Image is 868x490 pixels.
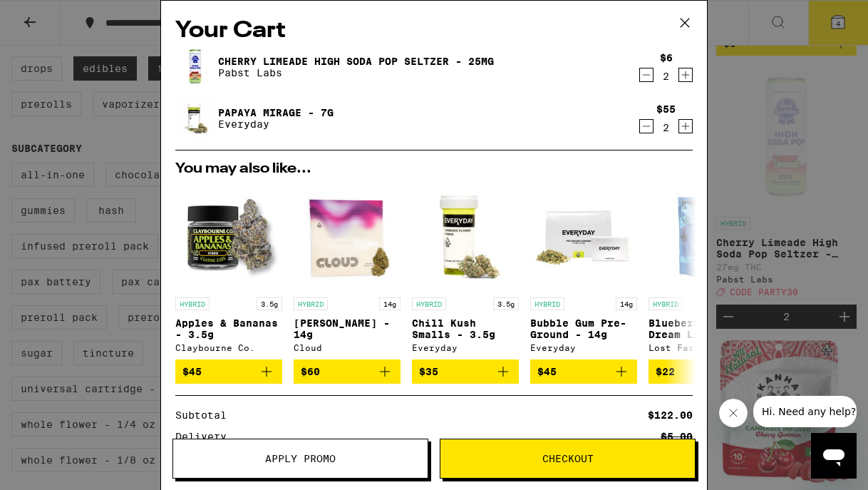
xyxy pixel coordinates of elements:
[175,317,282,340] p: Apples & Bananas - 3.5g
[412,183,519,359] a: Open page for Chill Kush Smalls - 3.5g from Everyday
[649,343,755,352] div: Lost Farm
[294,343,401,352] div: Cloud
[265,454,336,464] span: Apply Promo
[419,366,438,377] span: $35
[175,359,282,384] button: Add to bag
[175,432,237,441] div: Delivery
[530,297,564,310] p: HYBRID
[412,317,519,340] p: Chill Kush Smalls - 3.5g
[530,317,637,340] p: Bubble Gum Pre-Ground - 14g
[182,366,202,377] span: $45
[175,183,282,359] a: Open page for Apples & Bananas - 3.5g from Claybourne Co.
[294,297,328,310] p: HYBRID
[719,399,748,427] iframe: Close message
[175,162,693,176] h2: You may also like...
[218,118,334,130] p: Everyday
[379,297,401,310] p: 14g
[530,183,637,290] img: Everyday - Bubble Gum Pre-Ground - 14g
[175,183,282,290] img: Claybourne Co. - Apples & Bananas - 3.5g
[753,396,857,427] iframe: Message from company
[218,56,494,67] a: Cherry Limeade High Soda Pop Seltzer - 25mg
[639,119,653,133] button: Decrement
[412,297,446,310] p: HYBRID
[294,359,401,384] button: Add to bag
[175,343,282,352] div: Claybourne Co.
[175,98,215,138] img: Papaya Mirage - 7g
[172,439,428,479] button: Apply Promo
[649,359,755,384] button: Add to bag
[648,410,693,420] div: $122.00
[412,343,519,352] div: Everyday
[639,68,653,82] button: Decrement
[175,297,210,310] p: HYBRID
[530,343,637,352] div: Everyday
[649,183,755,290] img: Lost Farm - Blueberry x Blue Dream Live Resin Chews
[661,432,693,441] div: $5.00
[294,183,401,359] a: Open page for Runtz - 14g from Cloud
[440,439,696,479] button: Checkout
[175,410,237,420] div: Subtotal
[660,52,673,63] div: $6
[649,183,755,359] a: Open page for Blueberry x Blue Dream Live Resin Chews from Lost Farm
[678,68,693,82] button: Increment
[678,119,693,133] button: Increment
[493,297,519,310] p: 3.5g
[616,297,637,310] p: 14g
[301,366,320,377] span: $60
[660,71,673,82] div: 2
[218,107,334,118] a: Papaya Mirage - 7g
[218,67,494,78] p: Pabst Labs
[537,366,557,377] span: $45
[656,366,675,377] span: $22
[811,433,857,479] iframe: Button to launch messaging window
[412,359,519,384] button: Add to bag
[294,183,401,290] img: Cloud - Runtz - 14g
[649,317,755,340] p: Blueberry x Blue Dream Live Resin Chews
[649,297,683,310] p: HYBRID
[542,454,594,464] span: Checkout
[294,317,401,340] p: [PERSON_NAME] - 14g
[175,47,215,87] img: Cherry Limeade High Soda Pop Seltzer - 25mg
[530,359,637,384] button: Add to bag
[656,122,676,133] div: 2
[412,183,519,290] img: Everyday - Chill Kush Smalls - 3.5g
[656,103,676,115] div: $55
[175,15,693,47] h2: Your Cart
[257,297,282,310] p: 3.5g
[530,183,637,359] a: Open page for Bubble Gum Pre-Ground - 14g from Everyday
